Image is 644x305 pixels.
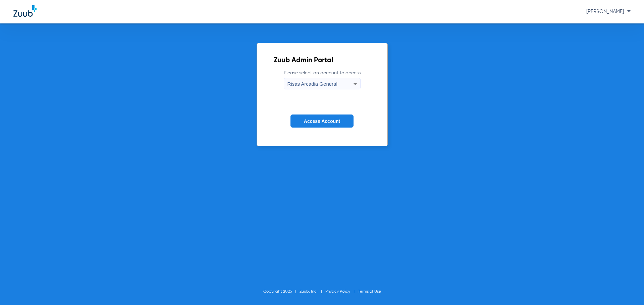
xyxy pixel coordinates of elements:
[586,9,631,14] span: [PERSON_NAME]
[13,5,37,17] img: Zuub Logo
[290,115,354,128] button: Access Account
[284,70,361,89] label: Please select an account to access
[300,288,325,295] li: Zuub, Inc.
[287,81,337,87] span: Risas Arcadia General
[274,57,371,64] h2: Zuub Admin Portal
[304,119,340,124] span: Access Account
[263,288,300,295] li: Copyright 2025
[358,290,381,294] a: Terms of Use
[325,290,350,294] a: Privacy Policy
